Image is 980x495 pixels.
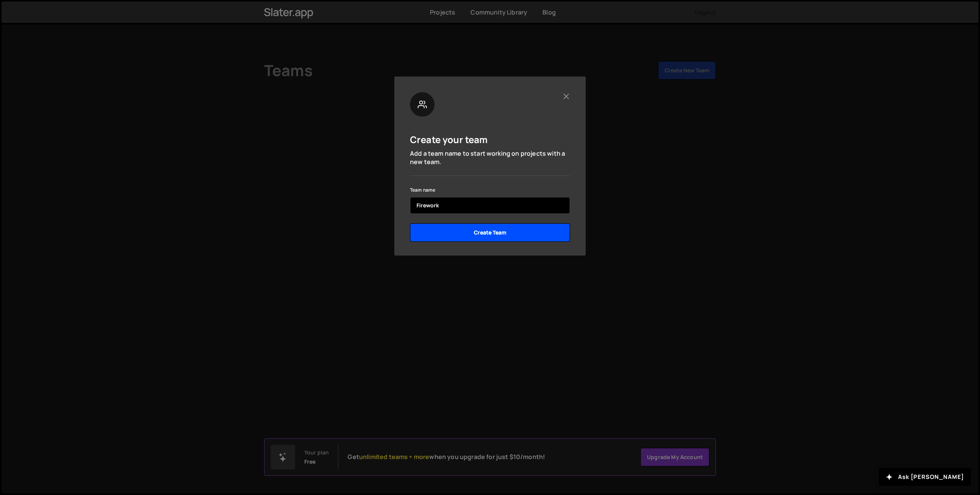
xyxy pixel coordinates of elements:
[410,186,435,194] label: Team name
[562,92,570,100] button: Close
[410,149,570,166] p: Add a team name to start working on projects with a new team.
[410,134,488,145] h5: Create your team
[410,223,570,242] input: Create Team
[879,468,971,486] button: Ask [PERSON_NAME]
[410,197,570,214] input: name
